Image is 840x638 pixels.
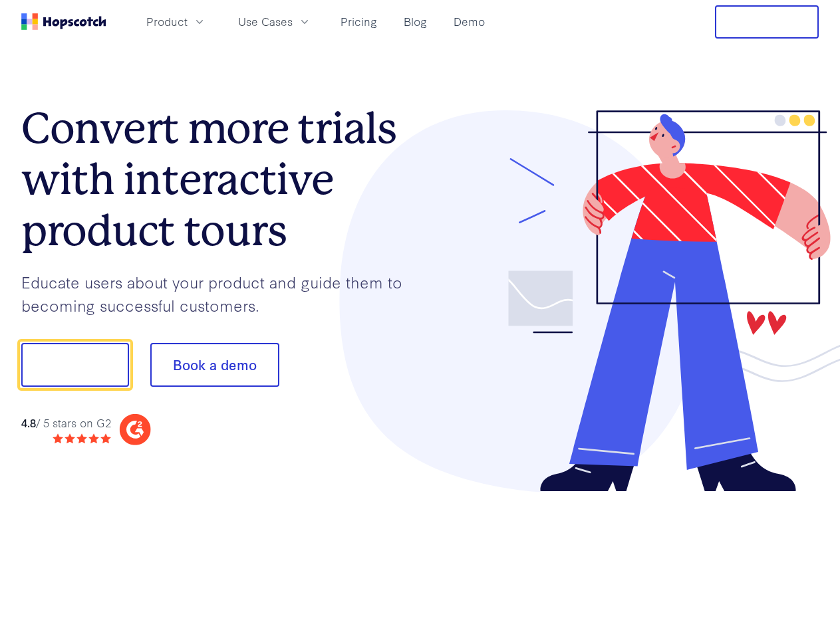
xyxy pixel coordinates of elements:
h1: Convert more trials with interactive product tours [21,103,420,256]
span: Product [146,13,188,30]
strong: 4.8 [21,415,36,430]
a: Demo [448,11,490,33]
a: Blog [398,11,432,33]
span: Use Cases [238,13,293,30]
button: Product [138,11,214,33]
a: Pricing [335,11,382,33]
button: Free Trial [715,5,819,39]
button: Use Cases [230,11,319,33]
p: Educate users about your product and guide them to becoming successful customers. [21,270,420,316]
div: / 5 stars on G2 [21,415,111,431]
button: Show me! [21,343,129,387]
a: Home [21,13,106,30]
button: Book a demo [150,343,279,387]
